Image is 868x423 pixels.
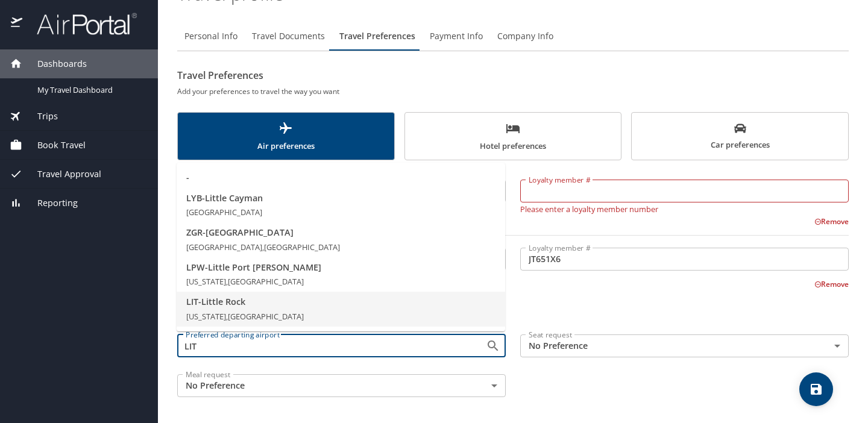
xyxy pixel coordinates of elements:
span: LYB - Little Cayman [186,192,495,205]
span: Payment Info [430,29,483,44]
img: icon-airportal.png [11,12,24,36]
button: Close [485,337,502,354]
span: Trips [22,110,58,123]
h2: Travel Preferences [177,66,849,85]
span: LPW - Little Port [PERSON_NAME] [186,261,495,274]
button: Remove [814,216,849,227]
span: Reporting [22,196,78,210]
span: Book Travel [22,139,86,152]
span: [GEOGRAPHIC_DATA] [186,207,262,218]
button: Remove [814,279,849,289]
p: Please enter a loyalty member number [520,202,849,213]
img: airportal-logo.png [24,12,137,36]
span: Car preferences [639,122,841,152]
div: scrollable force tabs example [177,112,849,160]
h6: Add your preferences to travel the way you want [177,85,849,98]
span: ZGR - [GEOGRAPHIC_DATA] [186,226,495,239]
span: Air preferences [185,121,387,153]
span: Travel Approval [22,168,101,181]
span: Travel Documents [252,29,325,44]
span: Personal Info [184,29,237,44]
span: Dashboards [22,57,87,70]
span: Travel Preferences [339,29,415,44]
span: - [186,171,495,184]
span: Company Info [497,29,553,44]
span: [US_STATE], [GEOGRAPHIC_DATA] [186,311,304,322]
span: Hotel preferences [412,121,614,153]
div: Profile [177,22,849,51]
input: Search for and select an airport [181,338,467,354]
span: LIT - Little Rock [186,295,495,309]
button: save [799,372,833,406]
div: No Preference [520,334,849,357]
span: [US_STATE], [GEOGRAPHIC_DATA] [186,276,304,287]
span: [GEOGRAPHIC_DATA], [GEOGRAPHIC_DATA] [186,242,340,252]
span: My Travel Dashboard [37,84,143,96]
div: No Preference [177,374,506,397]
